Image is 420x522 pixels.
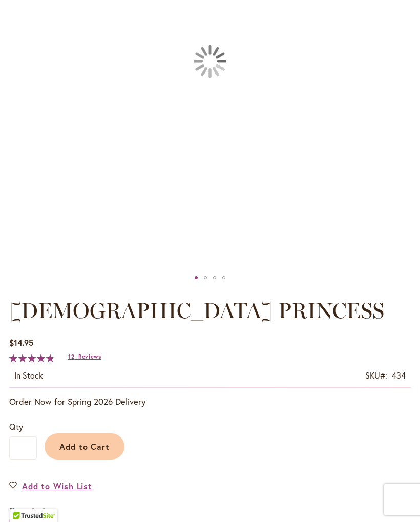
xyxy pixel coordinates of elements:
[9,421,23,432] span: Qty
[14,370,43,381] span: In stock
[8,486,36,514] iframe: Launch Accessibility Center
[68,353,74,360] span: 12
[14,370,43,382] div: Availability
[45,433,124,460] button: Add to Cart
[9,395,411,408] p: Order Now for Spring 2026 Delivery
[9,480,92,492] a: Add to Wish List
[392,370,406,382] div: 434
[22,480,92,492] span: Add to Wish List
[59,441,110,452] span: Add to Cart
[210,270,219,285] div: GAY PRINCESS
[9,298,384,324] span: [DEMOGRAPHIC_DATA] PRINCESS
[365,370,387,381] strong: SKU
[9,354,54,362] div: 98%
[68,353,101,360] a: 12 Reviews
[9,337,33,348] span: $14.95
[201,270,210,285] div: GAY PRINCESS
[192,270,201,285] div: GAY PRINCESS
[78,353,101,360] span: Reviews
[219,270,228,285] div: GAY PRINCESS
[9,507,55,522] a: Description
